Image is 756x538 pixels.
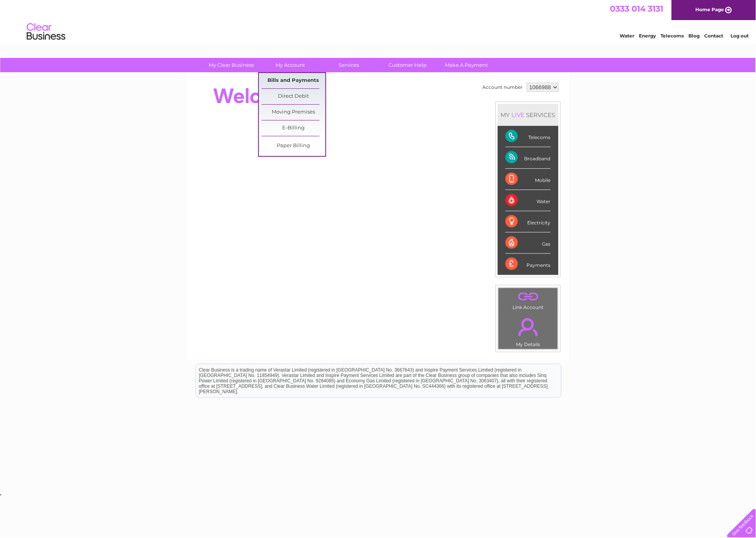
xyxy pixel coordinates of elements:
a: . [501,314,556,341]
div: Telecoms [506,126,551,147]
a: My Account [259,58,322,72]
div: Gas [506,233,551,254]
div: Payments [506,254,551,275]
a: Make A Payment [435,58,499,72]
a: Paper Billing [262,138,325,154]
a: Direct Debit [262,89,325,104]
div: Broadband [506,147,551,168]
td: Link Account [498,288,558,312]
a: Telecoms [661,33,684,39]
div: Water [506,190,551,211]
a: . [501,290,556,304]
td: Account number [481,81,525,94]
a: E-Billing [262,120,325,136]
a: 0333 014 3131 [610,4,664,14]
div: Clear Business is a trading name of Verastar Limited (registered in [GEOGRAPHIC_DATA] No. 3667643... [196,4,561,37]
a: Blog [689,33,700,39]
a: Bills and Payments [262,73,325,88]
td: My Details [498,312,558,350]
div: MY SERVICES [498,104,558,126]
div: LIVE [510,111,526,119]
a: Services [317,58,381,72]
a: Moving Premises [262,105,325,120]
a: Contact [705,33,724,39]
a: Energy [639,33,656,39]
a: Customer Help [376,58,440,72]
div: Electricity [506,211,551,233]
a: My Clear Business [200,58,264,72]
a: Water [620,33,635,39]
a: Log out [730,33,749,39]
div: Mobile [506,169,551,190]
img: logo.png [26,20,66,44]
